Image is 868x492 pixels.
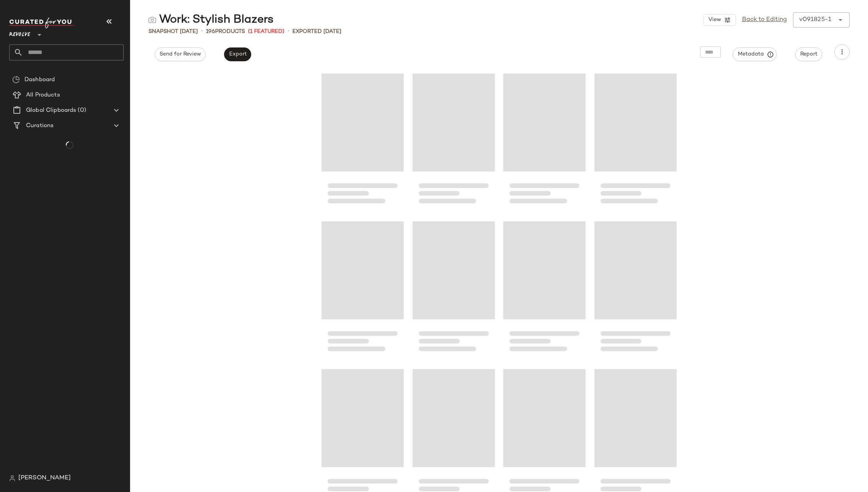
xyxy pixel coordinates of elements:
div: Loading... [503,218,586,360]
span: All Products [26,91,60,100]
span: Send for Review [159,51,201,57]
button: Report [795,47,822,61]
div: Loading... [321,70,404,212]
span: Report [800,51,817,57]
div: Loading... [503,70,586,212]
span: (1 Featured) [248,28,284,36]
div: Loading... [413,70,495,212]
button: View [703,14,736,26]
span: [PERSON_NAME] [18,474,71,483]
div: Loading... [594,218,677,360]
div: Loading... [321,218,404,360]
img: svg%3e [12,76,20,83]
img: svg%3e [148,16,156,24]
span: Global Clipboards [26,106,76,115]
span: • [201,27,203,36]
span: 196 [206,29,215,34]
span: Snapshot [DATE] [148,28,198,36]
span: • [287,27,289,36]
span: Metadata [737,51,772,58]
button: Send for Review [155,47,206,61]
span: View [708,17,721,23]
span: Export [228,51,246,57]
span: Dashboard [24,75,55,84]
button: Metadata [733,47,777,61]
div: v091825-1 [799,15,831,25]
span: Curations [26,121,54,130]
p: Exported [DATE] [292,28,341,36]
img: cfy_white_logo.C9jOOHJF.svg [9,18,74,28]
div: Loading... [594,70,677,212]
div: Products [206,28,245,36]
span: Revolve [9,26,30,40]
img: svg%3e [9,475,15,481]
div: Loading... [413,218,495,360]
a: Back to Editing [742,15,787,25]
button: Export [224,47,251,61]
span: (0) [76,106,86,115]
div: Work: Stylish Blazers [148,12,274,28]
